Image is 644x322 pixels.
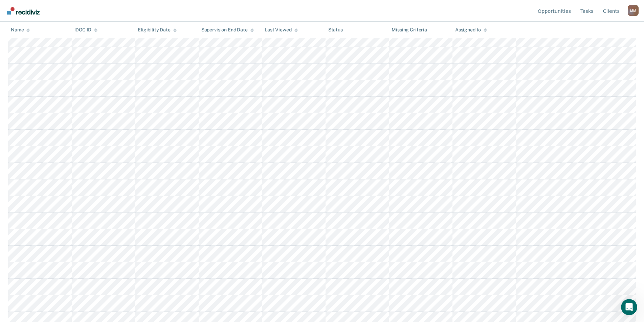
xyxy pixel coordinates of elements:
[621,299,637,315] iframe: Intercom live chat
[11,27,30,33] div: Name
[455,27,487,33] div: Assigned to
[628,5,639,16] button: Profile dropdown button
[74,27,97,33] div: IDOC ID
[328,27,343,33] div: Status
[265,27,297,33] div: Last Viewed
[628,5,639,16] div: M M
[138,27,177,33] div: Eligibility Date
[201,27,254,33] div: Supervision End Date
[392,27,427,33] div: Missing Criteria
[7,7,40,15] img: Recidiviz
